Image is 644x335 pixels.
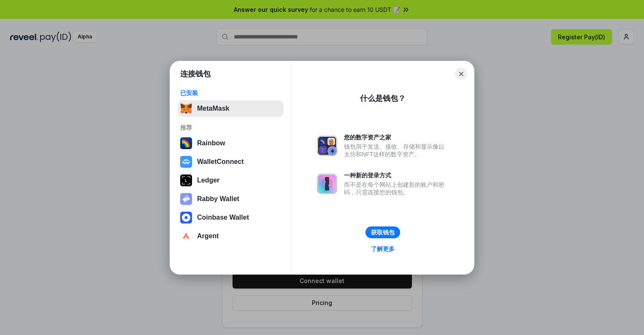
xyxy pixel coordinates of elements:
img: svg+xml,%3Csvg%20width%3D%2228%22%20height%3D%2228%22%20viewBox%3D%220%200%2028%2028%22%20fill%3D... [180,212,192,223]
img: svg+xml,%3Csvg%20width%3D%2228%22%20height%3D%2228%22%20viewBox%3D%220%200%2028%2028%22%20fill%3D... [180,230,192,242]
div: 一种新的登录方式 [344,172,449,179]
img: svg+xml,%3Csvg%20width%3D%2228%22%20height%3D%2228%22%20viewBox%3D%220%200%2028%2028%22%20fill%3D... [180,156,192,168]
button: Rabby Wallet [178,191,284,207]
a: 了解更多 [366,243,400,254]
img: svg+xml,%3Csvg%20fill%3D%22none%22%20height%3D%2233%22%20viewBox%3D%220%200%2035%2033%22%20width%... [180,103,192,114]
div: Ledger [197,177,219,184]
div: Rainbow [197,139,225,147]
button: Argent [178,228,284,245]
div: Rabby Wallet [197,195,239,203]
div: Argent [197,232,219,240]
button: 获取钱包 [365,226,400,238]
img: svg+xml,%3Csvg%20xmlns%3D%22http%3A%2F%2Fwww.w3.org%2F2000%2Fsvg%22%20width%3D%2228%22%20height%3... [180,174,192,186]
div: 您的数字资产之家 [344,133,449,141]
div: WalletConnect [197,158,244,166]
button: WalletConnect [178,153,284,170]
div: 已安装 [180,89,281,97]
button: MetaMask [178,100,284,117]
div: 而不是在每个网站上创建新的账户和密码，只需连接您的钱包。 [344,181,449,196]
h1: 连接钱包 [180,69,211,79]
button: Rainbow [178,135,284,152]
img: svg+xml,%3Csvg%20xmlns%3D%22http%3A%2F%2Fwww.w3.org%2F2000%2Fsvg%22%20fill%3D%22none%22%20viewBox... [180,193,192,205]
img: svg+xml,%3Csvg%20width%3D%22120%22%20height%3D%22120%22%20viewBox%3D%220%200%20120%20120%22%20fil... [180,137,192,149]
button: Ledger [178,172,284,189]
div: Coinbase Wallet [197,214,249,221]
div: MetaMask [197,105,229,112]
img: svg+xml,%3Csvg%20xmlns%3D%22http%3A%2F%2Fwww.w3.org%2F2000%2Fsvg%22%20fill%3D%22none%22%20viewBox... [317,136,337,156]
div: 获取钱包 [371,229,395,236]
img: svg+xml,%3Csvg%20xmlns%3D%22http%3A%2F%2Fwww.w3.org%2F2000%2Fsvg%22%20fill%3D%22none%22%20viewBox... [317,174,337,194]
button: Coinbase Wallet [178,209,284,226]
button: Close [455,68,467,80]
div: 推荐 [180,124,281,131]
div: 什么是钱包？ [360,93,406,103]
div: 钱包用于发送、接收、存储和显示像以太坊和NFT这样的数字资产。 [344,143,449,158]
div: 了解更多 [371,245,395,253]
